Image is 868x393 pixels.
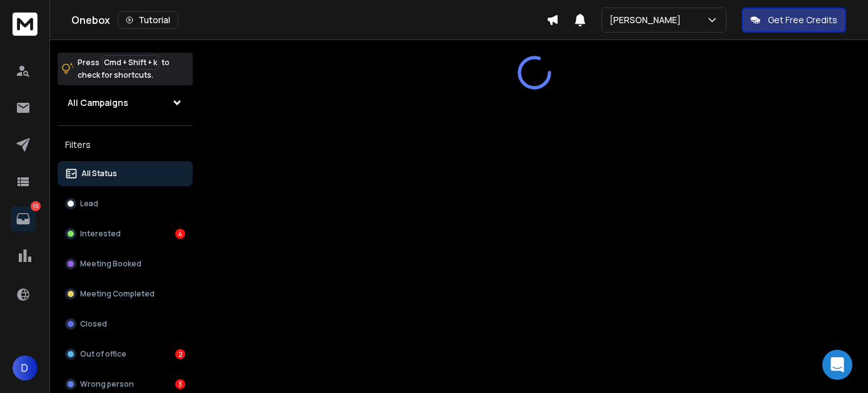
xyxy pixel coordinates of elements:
[822,350,852,380] div: Open Intercom Messenger
[58,281,193,307] button: Meeting Completed
[58,342,193,367] button: Out of office2
[610,14,686,26] p: [PERSON_NAME]
[13,355,38,380] button: D
[175,349,185,359] div: 2
[68,97,128,109] h1: All Campaigns
[175,229,185,239] div: 4
[80,259,141,269] p: Meeting Booked
[71,11,546,29] div: Onebox
[58,251,193,276] button: Meeting Booked
[58,312,193,337] button: Closed
[80,379,134,389] p: Wrong person
[80,199,98,209] p: Lead
[58,90,193,115] button: All Campaigns
[58,191,193,216] button: Lead
[58,161,193,186] button: All Status
[78,56,170,81] p: Press to check for shortcuts.
[58,221,193,246] button: Interested4
[80,349,126,359] p: Out of office
[768,14,837,26] p: Get Free Credits
[31,201,41,211] p: 15
[80,229,121,239] p: Interested
[102,55,159,70] span: Cmd + Shift + k
[11,206,36,231] a: 15
[80,289,155,299] p: Meeting Completed
[742,8,846,33] button: Get Free Credits
[175,379,185,389] div: 3
[118,11,178,29] button: Tutorial
[58,136,193,154] h3: Filters
[80,319,107,329] p: Closed
[81,169,117,179] p: All Status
